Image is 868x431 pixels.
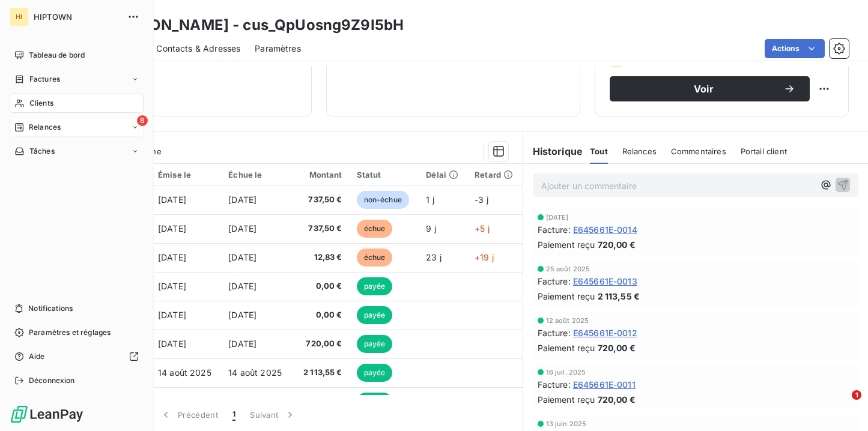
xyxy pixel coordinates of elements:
[29,74,60,85] span: Factures
[573,223,637,236] span: E645661E-0014
[598,238,636,251] span: 720,00 €
[228,194,256,205] span: [DATE]
[546,369,586,376] span: 16 juil. 2025
[299,309,342,321] span: 0,00 €
[106,14,404,36] h3: [PERSON_NAME] - cus_QpUosng9Z9I5bH
[299,194,342,206] span: 737,50 €
[153,402,225,427] button: Précédent
[158,367,211,378] span: 14 août 2025
[29,98,53,109] span: Clients
[28,303,73,314] span: Notifications
[598,342,636,354] span: 720,00 €
[29,122,61,133] span: Relances
[573,327,637,339] span: E645661E-0012
[225,402,243,427] button: 1
[741,146,787,156] span: Portail client
[546,317,589,324] span: 12 août 2025
[475,194,488,205] span: -3 j
[357,170,412,179] div: Statut
[590,146,608,156] span: Tout
[573,275,637,288] span: E645661E-0013
[765,39,825,58] button: Actions
[475,223,490,234] span: +5 j
[852,390,861,400] span: 1
[228,281,256,291] span: [DATE]
[255,43,301,55] span: Paramètres
[158,223,186,234] span: [DATE]
[827,390,856,419] iframe: Intercom live chat
[299,338,342,350] span: 720,00 €
[475,252,494,262] span: +19 j
[29,351,45,362] span: Aide
[158,194,186,205] span: [DATE]
[357,364,393,382] span: payée
[546,420,587,427] span: 13 juin 2025
[624,84,783,94] span: Voir
[538,393,595,406] span: Paiement reçu
[299,170,342,179] div: Montant
[158,339,186,349] span: [DATE]
[158,281,186,291] span: [DATE]
[538,290,595,303] span: Paiement reçu
[228,339,256,349] span: [DATE]
[29,375,75,386] span: Déconnexion
[158,252,186,262] span: [DATE]
[357,277,393,295] span: payée
[228,223,256,234] span: [DATE]
[357,220,393,238] span: échue
[426,223,436,234] span: 9 j
[243,402,303,427] button: Suivant
[546,265,590,273] span: 25 août 2025
[29,327,111,338] span: Paramètres et réglages
[299,367,342,379] span: 2 113,55 €
[598,393,636,406] span: 720,00 €
[538,342,595,354] span: Paiement reçu
[538,327,571,339] span: Facture :
[228,170,284,179] div: Échue le
[29,146,55,157] span: Tâches
[228,367,282,378] span: 14 août 2025
[538,238,595,251] span: Paiement reçu
[158,310,186,320] span: [DATE]
[137,115,148,126] span: 8
[228,310,256,320] span: [DATE]
[299,223,342,235] span: 737,50 €
[10,347,144,366] a: Aide
[357,191,409,209] span: non-échue
[10,405,84,424] img: Logo LeanPay
[156,43,240,55] span: Contacts & Adresses
[158,170,214,179] div: Émise le
[622,146,657,156] span: Relances
[357,393,393,411] span: payée
[232,409,235,421] span: 1
[10,7,29,26] div: HI
[357,306,393,324] span: payée
[538,378,571,391] span: Facture :
[546,214,569,221] span: [DATE]
[475,170,515,179] div: Retard
[671,146,726,156] span: Commentaires
[573,378,636,391] span: E645661E-0011
[357,335,393,353] span: payée
[538,223,571,236] span: Facture :
[426,194,434,205] span: 1 j
[426,170,460,179] div: Délai
[598,290,640,303] span: 2 113,55 €
[523,144,583,158] h6: Historique
[299,252,342,264] span: 12,83 €
[426,252,442,262] span: 23 j
[299,280,342,292] span: 0,00 €
[610,76,810,101] button: Voir
[357,249,393,267] span: échue
[29,50,85,61] span: Tableau de bord
[228,252,256,262] span: [DATE]
[538,275,571,288] span: Facture :
[34,12,120,22] span: HIPTOWN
